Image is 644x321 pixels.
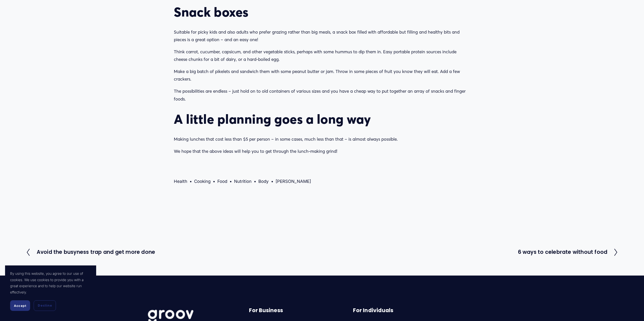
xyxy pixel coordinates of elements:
[174,135,470,143] p: Making lunches that cost less than $5 per person – in some cases, much less than that – is almost...
[174,111,371,127] strong: A little planning goes a long way
[518,248,618,256] a: 6 ways to celebrate without food
[34,300,56,311] button: Decline
[26,248,155,256] a: Avoid the busyness trap and get more done
[174,28,470,44] p: Suitable for picky kids and also adults who prefer grazing rather than big meals, a snack box fil...
[37,250,155,255] h2: Avoid the busyness trap and get more done
[174,147,470,155] p: We hope that the above ideas will help you to get through the lunch-making grind!
[174,4,248,20] strong: Snack boxes
[174,48,470,63] p: Think carrot, cucumber, capsicum, and other vegetable sticks, perhaps with some hummus to dip the...
[174,87,470,103] p: The possibilities are endless – just hold on to old containers of various sizes and you have a ch...
[38,303,52,308] span: Decline
[276,179,311,184] a: [PERSON_NAME]
[249,307,283,314] strong: For Business
[518,250,608,255] h2: 6 ways to celebrate without food
[14,304,26,308] span: Accept
[217,179,227,184] a: Food
[194,179,211,184] a: Cooking
[5,265,96,316] section: Cookie banner
[174,68,470,83] p: Make a big batch of pikelets and sandwich them with some peanut butter or jam. Throw in some piec...
[10,300,30,311] button: Accept
[353,307,393,314] strong: For Individuals
[234,179,252,184] a: Nutrition
[174,179,187,184] a: Health
[10,270,91,295] p: By using this website, you agree to our use of cookies. We use cookies to provide you with a grea...
[258,179,269,184] a: Body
